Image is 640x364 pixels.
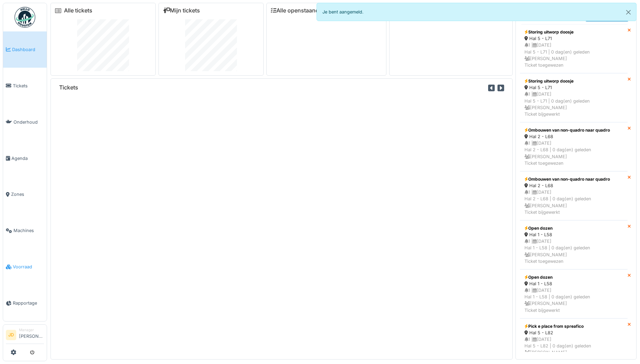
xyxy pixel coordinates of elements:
[13,119,44,125] span: Onderhoud
[271,7,338,14] a: Alle openstaande taken
[19,327,44,342] li: [PERSON_NAME]
[524,225,623,231] div: Open dozen
[3,285,47,321] a: Rapportage
[524,84,623,91] div: Hal 5 - L71
[3,104,47,140] a: Onderhoud
[524,323,623,329] div: Pick e place from spreafico
[3,140,47,176] a: Agenda
[15,7,35,28] img: Badge_color-CXgf-gQk.svg
[524,238,623,265] div: 1 | [DATE] Hal 1 - L58 | 0 dag(en) geleden [PERSON_NAME] Ticket toegewezen
[520,122,628,171] a: Ombouwen van non-quadro naar quadro Hal 2 - L68 1 |[DATE]Hal 2 - L68 | 0 dag(en) geleden [PERSON_...
[524,29,623,35] div: Storing uitworp doosje
[520,24,628,73] a: Storing uitworp doosje Hal 5 - L71 1 |[DATE]Hal 5 - L71 | 0 dag(en) geleden [PERSON_NAME]Ticket t...
[13,300,44,306] span: Rapportage
[13,227,44,234] span: Machines
[524,274,623,280] div: Open dozen
[19,327,44,333] div: Manager
[524,133,623,140] div: Hal 2 - L68
[524,231,623,238] div: Hal 1 - L58
[11,155,44,162] span: Agenda
[524,127,623,133] div: Ombouwen van non-quadro naar quadro
[317,3,637,21] div: Je bent aangemeld.
[3,68,47,104] a: Tickets
[6,330,16,340] li: JD
[3,176,47,213] a: Zones
[11,191,44,198] span: Zones
[621,3,636,21] button: Close
[6,327,44,344] a: JD Manager[PERSON_NAME]
[524,182,623,189] div: Hal 2 - L68
[520,220,628,269] a: Open dozen Hal 1 - L58 1 |[DATE]Hal 1 - L58 | 0 dag(en) geleden [PERSON_NAME]Ticket toegewezen
[524,91,623,117] div: 1 | [DATE] Hal 5 - L71 | 0 dag(en) geleden [PERSON_NAME] Ticket bijgewerkt
[3,31,47,68] a: Dashboard
[524,140,623,166] div: 1 | [DATE] Hal 2 - L68 | 0 dag(en) geleden [PERSON_NAME] Ticket toegewezen
[524,329,623,336] div: Hal 5 - L82
[520,73,628,122] a: Storing uitworp doosje Hal 5 - L71 1 |[DATE]Hal 5 - L71 | 0 dag(en) geleden [PERSON_NAME]Ticket b...
[520,171,628,220] a: Ombouwen van non-quadro naar quadro Hal 2 - L68 1 |[DATE]Hal 2 - L68 | 0 dag(en) geleden [PERSON_...
[64,7,92,14] a: Alle tickets
[524,280,623,287] div: Hal 1 - L58
[3,213,47,249] a: Machines
[13,83,44,89] span: Tickets
[524,42,623,68] div: 1 | [DATE] Hal 5 - L71 | 0 dag(en) geleden [PERSON_NAME] Ticket toegewezen
[524,336,623,363] div: 1 | [DATE] Hal 5 - L82 | 0 dag(en) geleden [PERSON_NAME] Ticket toegewezen
[524,189,623,215] div: 1 | [DATE] Hal 2 - L68 | 0 dag(en) geleden [PERSON_NAME] Ticket bijgewerkt
[163,7,200,14] a: Mijn tickets
[13,264,44,270] span: Voorraad
[524,78,623,84] div: Storing uitworp doosje
[524,35,623,42] div: Hal 5 - L71
[524,287,623,314] div: 1 | [DATE] Hal 1 - L58 | 0 dag(en) geleden [PERSON_NAME] Ticket bijgewerkt
[12,46,44,53] span: Dashboard
[524,176,623,182] div: Ombouwen van non-quadro naar quadro
[520,269,628,318] a: Open dozen Hal 1 - L58 1 |[DATE]Hal 1 - L58 | 0 dag(en) geleden [PERSON_NAME]Ticket bijgewerkt
[59,84,78,91] h6: Tickets
[3,249,47,285] a: Voorraad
